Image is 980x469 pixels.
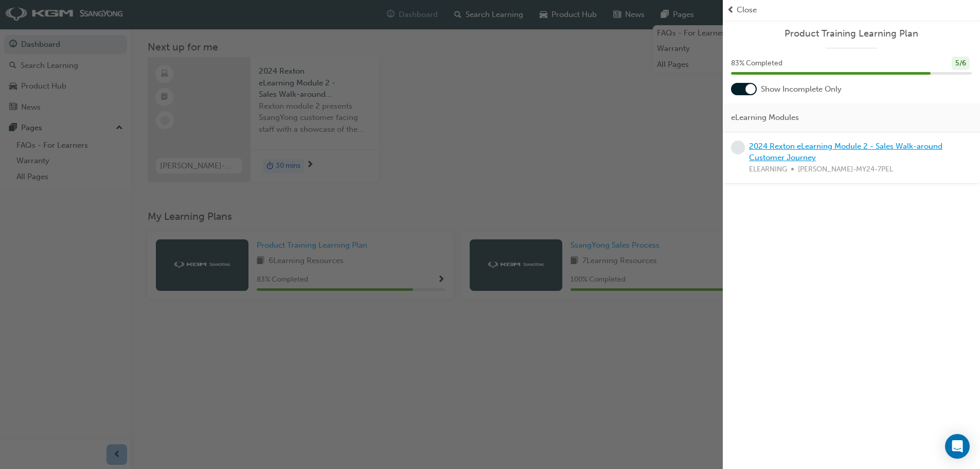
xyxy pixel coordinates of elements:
div: Open Intercom Messenger [945,434,970,459]
a: 2024 Rexton eLearning Module 2 - Sales Walk-around Customer Journey [749,142,942,163]
a: Product Training Learning Plan [731,28,972,40]
span: 83 % Completed [731,58,782,70]
span: learningRecordVerb_NONE-icon [731,141,745,154]
button: prev-iconClose [727,4,976,16]
span: Show Incomplete Only [761,83,842,95]
span: prev-icon [727,4,735,16]
span: [PERSON_NAME]-MY24-7PEL [798,164,893,176]
div: 5 / 6 [952,57,970,71]
span: ELEARNING [749,164,787,176]
span: Close [737,4,757,16]
span: eLearning Modules [731,112,799,124]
